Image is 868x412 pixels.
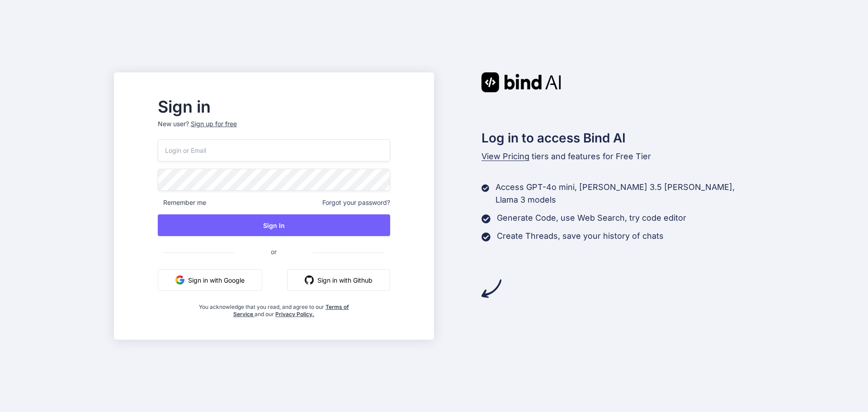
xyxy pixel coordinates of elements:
p: Access GPT-4o mini, [PERSON_NAME] 3.5 [PERSON_NAME], Llama 3 models [495,181,754,206]
div: You acknowledge that you read, and agree to our and our [196,298,351,318]
input: Login or Email [158,139,390,161]
span: or [235,241,313,263]
button: Sign in with Google [158,269,262,291]
img: google [175,275,184,284]
p: Generate Code, use Web Search, try code editor [497,212,686,224]
img: github [305,275,314,284]
a: Terms of Service [233,303,349,317]
span: View Pricing [481,152,529,161]
a: Privacy Policy. [275,311,314,317]
h2: Log in to access Bind AI [481,128,755,147]
h2: Sign in [158,99,390,114]
img: Bind AI logo [481,72,561,92]
button: Sign in with Github [287,269,390,291]
img: arrow [481,279,501,298]
p: New user? [158,119,390,139]
p: tiers and features for Free Tier [481,150,755,163]
span: Remember me [158,198,206,207]
button: Sign In [158,214,390,236]
div: Sign up for free [191,119,237,128]
p: Create Threads, save your history of chats [497,230,664,242]
span: Forgot your password? [322,198,390,207]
